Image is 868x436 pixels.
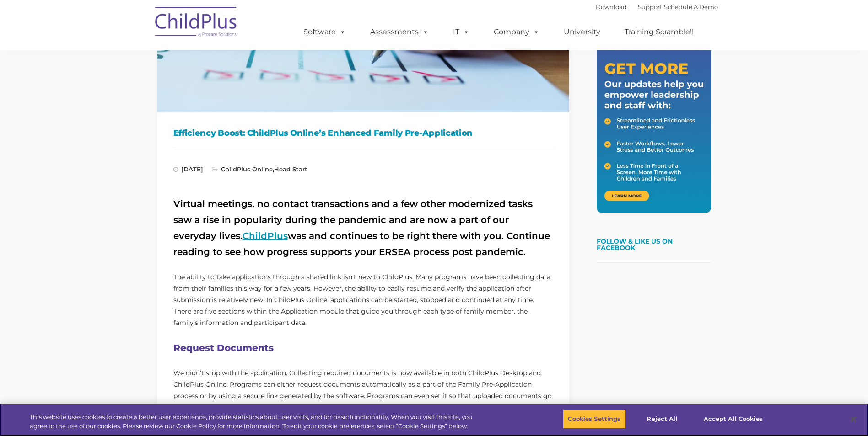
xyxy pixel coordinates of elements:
[173,165,203,173] span: [DATE]
[212,165,307,173] span: ,
[555,23,609,41] a: University
[615,23,703,41] a: Training Scramble!!
[173,126,553,140] h1: Efficiency Boost: ChildPlus Online’s Enhanced Family Pre-Application
[221,165,273,173] a: ChildPlus Online
[173,196,553,260] h2: Virtual meetings, no contact transactions and a few other modernized tasks saw a rise in populari...
[173,367,553,425] p: We didn’t stop with the application. Collecting required documents is now available in both Child...
[243,230,288,241] a: ChildPlus
[173,340,553,356] h2: Request Documents
[444,23,479,41] a: IT
[596,3,627,11] a: Download
[294,23,355,41] a: Software
[30,413,477,431] div: This website uses cookies to create a better user experience, provide statistics about user visit...
[563,409,625,429] button: Cookies Settings
[843,409,863,429] button: Close
[151,0,242,46] img: ChildPlus by Procare Solutions
[699,409,768,429] button: Accept All Cookies
[274,165,307,173] a: Head Start
[361,23,438,41] a: Assessments
[638,3,662,11] a: Support
[173,271,553,329] p: The ability to take applications through a shared link isn’t new to ChildPlus. Many programs have...
[664,3,718,11] a: Schedule A Demo
[596,3,718,11] font: |
[634,409,691,429] button: Reject All
[485,23,549,41] a: Company
[597,237,673,252] a: Follow & Like Us on Facebook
